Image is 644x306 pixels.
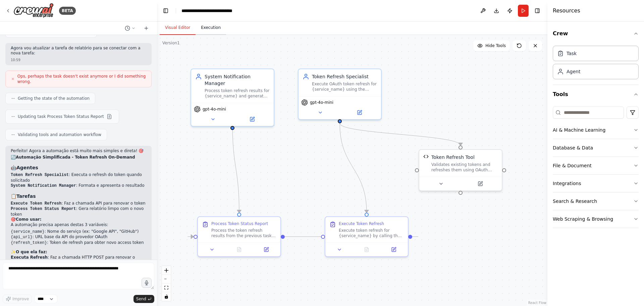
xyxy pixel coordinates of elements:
button: fit view [162,283,171,292]
strong: Tarefas [16,193,36,199]
g: Edge from 157a56ce-7c22-43ef-92cc-ae724d396939 to b4abdbb5-9967-40cc-ae78-a57ac1368f71 [187,233,419,240]
span: Hide Tools [485,43,506,48]
button: zoom out [162,275,171,283]
button: zoom in [162,266,171,275]
div: 10:59 [11,57,146,62]
nav: breadcrumb [181,7,253,14]
img: Logo [13,3,54,18]
button: toggle interactivity [162,292,171,301]
div: React Flow controls [162,266,171,301]
code: {refresh_token} [11,241,47,245]
h4: Resources [553,7,580,15]
h2: 🎯 [11,217,146,222]
span: Getting the state of the automation [18,96,90,101]
g: Edge from efc499a0-d2ed-4400-b723-d2a528e0d82c to 157a56ce-7c22-43ef-92cc-ae724d396939 [336,123,370,213]
button: Hide left sidebar [161,6,170,15]
li: : Formata e apresenta o resultado [11,183,146,189]
code: Token Refresh Specialist [11,173,69,177]
p: A automação precisa apenas destas 3 variáveis: [11,222,146,228]
button: Improve [3,295,32,303]
img: Token Refresh Tool [423,154,429,159]
button: No output available [353,246,381,254]
button: Web Scraping & Browsing [553,210,639,228]
div: Process token refresh results for {service_name} and generate appropriate notifications, logs, an... [205,88,270,99]
div: Token Refresh SpecialistExecute OAuth token refresh for {service_name} using the provided refresh... [298,69,382,120]
div: System Notification ManagerProcess token refresh results for {service_name} and generate appropri... [191,69,274,127]
button: Open in side panel [233,115,271,123]
div: System Notification Manager [205,73,270,87]
div: Crew [553,43,639,85]
div: Agent [567,68,580,75]
div: Token Refresh Specialist [312,73,377,80]
strong: Automação Simplificada - Token Refresh On-Demand [16,155,135,160]
span: Updating task Process Token Status Report [18,114,104,119]
div: Execute Token Refresh [339,221,384,226]
button: Open in side panel [382,246,405,254]
h3: 📋 [11,193,146,200]
li: : Executa o refresh do token quando solicitado [11,172,146,183]
span: Ops, perhaps the task doesn't exist anymore or I did something wrong. [17,74,146,84]
button: Search & Research [553,192,639,210]
button: Switch to previous chat [122,24,138,32]
button: Open in side panel [340,108,378,117]
button: Hide right sidebar [533,6,542,15]
button: Database & Data [553,139,639,157]
span: gpt-4o-mini [310,100,333,105]
button: Tools [553,85,639,104]
li: : URL base da API do provedor OAuth [11,234,146,240]
div: Process Token Status Report [211,221,268,226]
div: Process the token refresh results from the previous task and generate a clean, formatted report f... [211,228,276,238]
div: Token Refresh Tool [431,154,475,161]
g: Edge from efc499a0-d2ed-4400-b723-d2a528e0d82c to 37ad2de1-5587-428f-a09b-e96ab585dfca [336,123,464,145]
h3: 🤖 [11,164,146,171]
div: Task [567,50,577,57]
button: Crew [553,24,639,43]
span: Send [136,296,146,302]
div: Tools [553,104,639,233]
li: : Token de refresh para obter novo access token [11,240,146,246]
code: Execute Token Refresh [11,201,61,206]
button: File & Document [553,157,639,174]
button: Click to speak your automation idea [142,278,152,288]
code: {service_name} [11,229,45,234]
li: : Nome do serviço (ex: "Google API", "GitHub") [11,229,146,235]
button: Open in side panel [461,180,499,188]
div: Execute Token RefreshExecute token refresh for {service_name} by calling the refresh endpoint at ... [325,216,409,257]
button: Hide Tools [473,40,510,51]
code: System Notification Manager [11,183,76,188]
strong: Agentes [16,165,38,170]
h2: 🔄 [11,155,146,160]
button: Send [133,295,154,303]
div: Process Token Status ReportProcess the token refresh results from the previous task and generate ... [197,216,281,257]
a: React Flow attribution [528,301,546,305]
strong: Como usar: [16,217,41,222]
span: Validating tools and automation workflow [18,132,101,137]
div: Execute token refresh for {service_name} by calling the refresh endpoint at {api_url} using the r... [339,228,404,238]
button: Open in side panel [255,246,278,254]
li: : Faz a chamada HTTP POST para renovar o token [11,255,146,265]
div: Execute OAuth token refresh for {service_name} using the provided refresh token to obtain a new a... [312,81,377,92]
li: : Faz a chamada API para renovar o token [11,201,146,207]
p: Agora vou atualizar a tarefa de relatório para se conectar com a nova tarefa: [11,46,146,56]
span: gpt-4o-mini [203,106,226,112]
h2: ✨ [11,250,146,255]
button: Integrations [553,175,639,192]
g: Edge from 141f19d3-edf5-44c4-9326-59e90315442e to b4abdbb5-9967-40cc-ae78-a57ac1368f71 [229,123,243,213]
p: Perfeito! Agora a automação está muito mais simples e direta! 🎯 [11,148,146,154]
strong: Executa Refresh [11,255,48,260]
div: Version 1 [162,40,180,46]
button: Visual Editor [160,21,196,35]
button: No output available [225,246,254,254]
button: Start a new chat [141,24,152,32]
code: {api_url} [11,235,33,239]
span: Improve [12,296,29,302]
strong: O que ela faz: [16,250,47,254]
div: Token Refresh ToolToken Refresh ToolValidates existing tokens and refreshes them using OAuth refr... [419,149,502,191]
code: Process Token Status Report [11,207,76,211]
div: Validates existing tokens and refreshes them using OAuth refresh tokens via REST API calls [431,162,498,173]
button: Execution [196,21,226,35]
button: AI & Machine Learning [553,121,639,139]
div: BETA [59,7,76,15]
li: : Gera relatório limpo com o novo token [11,206,146,217]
